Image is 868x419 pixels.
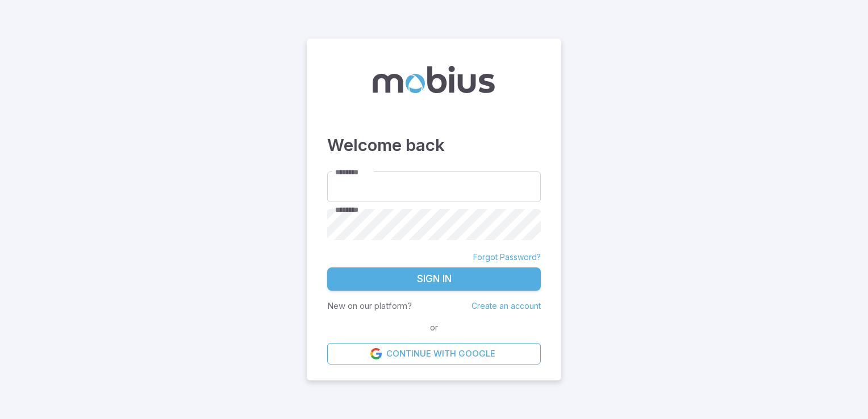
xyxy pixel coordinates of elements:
[427,321,441,334] span: or
[327,267,541,291] button: Sign In
[471,301,541,311] a: Create an account
[327,300,412,312] p: New on our platform?
[327,343,541,364] a: Continue with Google
[473,252,541,263] a: Forgot Password?
[327,133,541,158] h3: Welcome back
